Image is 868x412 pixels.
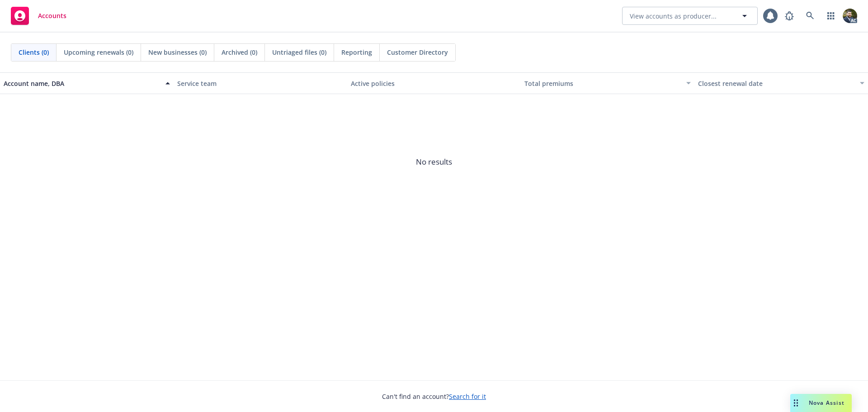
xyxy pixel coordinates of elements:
span: Nova Assist [809,399,844,407]
div: Total premiums [524,79,681,88]
div: Drag to move [790,394,802,412]
span: Untriaged files (0) [272,47,326,57]
a: Search for it [449,392,486,401]
a: Search [801,7,819,25]
span: Clients (0) [19,47,49,57]
div: Active policies [351,79,517,88]
span: Reporting [341,47,372,57]
button: Nova Assist [790,394,852,412]
button: Active policies [347,72,521,94]
a: Report a Bug [780,7,798,25]
button: View accounts as producer... [622,7,758,25]
button: Total premiums [521,72,694,94]
a: Accounts [7,3,70,28]
span: Can't find an account? [382,392,486,401]
div: Service team [177,79,344,88]
span: Customer Directory [387,47,448,57]
span: Accounts [38,12,66,19]
span: Archived (0) [222,47,257,57]
img: photo [843,9,857,23]
div: Closest renewal date [698,79,854,88]
button: Closest renewal date [694,72,868,94]
span: New businesses (0) [148,47,207,57]
span: View accounts as producer... [630,11,717,21]
div: Account name, DBA [4,79,160,88]
a: Switch app [822,7,840,25]
button: Service team [174,72,347,94]
span: Upcoming renewals (0) [64,47,133,57]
